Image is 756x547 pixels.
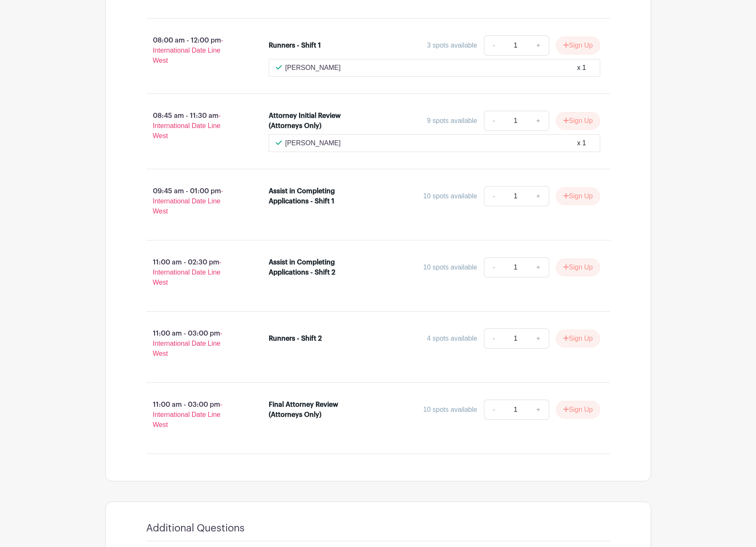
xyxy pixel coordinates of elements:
[423,191,477,201] div: 10 spots available
[133,254,256,291] p: 11:00 am - 02:30 pm
[556,330,600,347] button: Sign Up
[484,257,503,278] a: -
[423,405,477,415] div: 10 spots available
[285,63,341,73] p: [PERSON_NAME]
[269,400,342,420] div: Final Attorney Review (Attorneys Only)
[133,396,256,433] p: 11:00 am - 03:00 pm
[146,522,245,534] h4: Additional Questions
[423,262,477,272] div: 10 spots available
[484,111,503,131] a: -
[269,40,321,51] div: Runners - Shift 1
[269,334,322,344] div: Runners - Shift 2
[153,259,222,286] span: - International Date Line West
[484,186,503,206] a: -
[427,334,477,344] div: 4 spots available
[133,183,256,220] p: 09:45 am - 01:00 pm
[484,328,503,349] a: -
[153,37,223,64] span: - International Date Line West
[269,111,342,131] div: Attorney Initial Review (Attorneys Only)
[577,63,586,73] div: x 1
[269,186,342,206] div: Assist in Completing Applications - Shift 1
[153,401,222,428] span: - International Date Line West
[484,35,503,56] a: -
[285,138,341,148] p: [PERSON_NAME]
[133,32,256,69] p: 08:00 am - 12:00 pm
[528,186,549,206] a: +
[528,257,549,278] a: +
[577,138,586,148] div: x 1
[556,37,600,54] button: Sign Up
[528,328,549,349] a: +
[153,187,223,215] span: - International Date Line West
[528,111,549,131] a: +
[269,257,342,278] div: Assist in Completing Applications - Shift 2
[427,116,477,126] div: 9 spots available
[133,325,256,362] p: 11:00 am - 03:00 pm
[153,112,221,139] span: - International Date Line West
[556,401,600,419] button: Sign Up
[133,107,256,144] p: 08:45 am - 11:30 am
[528,400,549,420] a: +
[556,259,600,276] button: Sign Up
[556,187,600,205] button: Sign Up
[427,40,477,51] div: 3 spots available
[556,112,600,130] button: Sign Up
[528,35,549,56] a: +
[484,400,503,420] a: -
[153,330,222,357] span: - International Date Line West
